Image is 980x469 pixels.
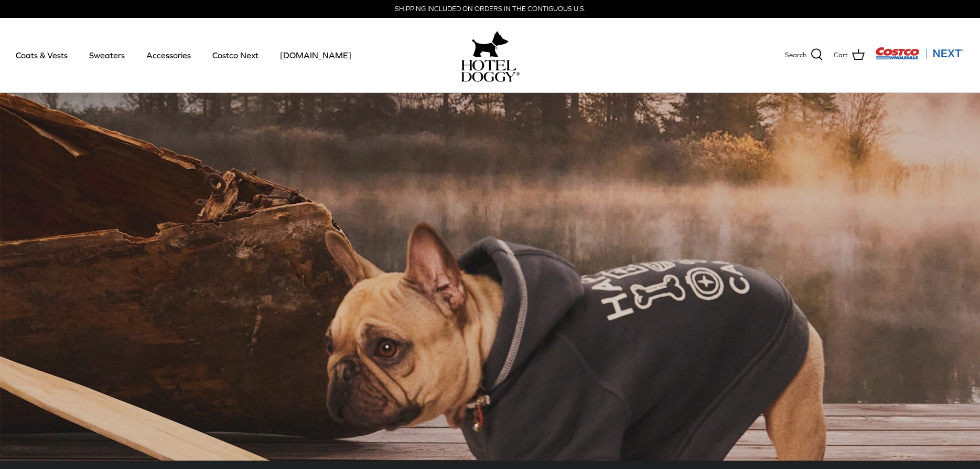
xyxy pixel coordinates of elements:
a: Costco Next [203,37,268,73]
span: Cart [834,50,848,61]
img: hoteldoggycom [461,60,520,82]
img: Costco Next [875,47,964,60]
a: Sweaters [80,37,134,73]
img: hoteldoggy.com [472,28,509,60]
a: Accessories [137,37,200,73]
span: Search [785,50,806,61]
a: hoteldoggy.com hoteldoggycom [461,28,520,82]
a: Cart [834,48,865,62]
a: Coats & Vests [6,37,77,73]
a: Search [785,48,823,62]
a: Visit Costco Next [875,54,964,61]
a: [DOMAIN_NAME] [271,37,361,73]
